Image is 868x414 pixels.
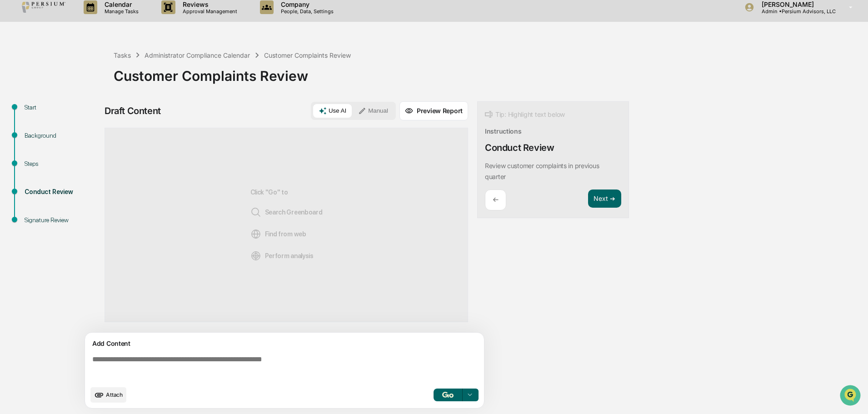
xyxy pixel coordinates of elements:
div: Tip: Highlight text below [485,109,565,120]
iframe: Open customer support [839,384,863,409]
div: Steps [25,159,99,169]
button: Use AI [313,104,352,118]
div: Add Content [90,338,479,349]
img: Go [442,392,453,398]
span: Perform analysis [250,250,314,261]
div: Conduct Review [485,142,554,153]
img: Web [250,229,261,239]
div: 🗄️ [66,115,73,123]
div: Start [25,103,99,112]
p: Approval Management [175,8,242,15]
img: logo [22,2,65,13]
p: How can we help? [9,19,165,34]
p: Admin • Persium Advisors, LLC [754,8,836,15]
p: Reviews [175,0,242,8]
p: Review customer complaints in previous quarter [485,162,599,180]
button: Go [434,389,463,401]
p: Company [274,0,338,8]
button: Manual [353,104,394,118]
p: ← [493,195,499,204]
p: [PERSON_NAME] [754,0,836,8]
span: Attach [106,391,123,398]
span: Find from web [250,229,306,239]
p: People, Data, Settings [274,8,338,15]
a: 🖐️Preclearance [5,111,62,127]
button: upload document [90,387,126,403]
p: Manage Tasks [97,8,143,15]
a: Powered byPylon [64,154,110,161]
img: Analysis [250,250,261,261]
div: Administrator Compliance Calendar [145,51,250,59]
div: Signature Review [25,215,99,225]
div: Conduct Review [25,187,99,197]
div: We're available if you need us! [31,79,115,86]
img: Search [250,207,261,218]
div: Customer Complaints Review [114,60,863,84]
button: Next ➔ [588,190,621,208]
div: Background [25,131,99,140]
span: Attestations [75,115,113,124]
button: Preview Report [399,101,468,120]
div: 🖐️ [9,115,16,123]
div: Draft Content [105,105,161,116]
div: 🔎 [9,133,16,140]
a: 🗄️Attestations [62,111,116,127]
img: 1746055101610-c473b297-6a78-478c-a979-82029cc54cd1 [9,70,25,86]
div: Customer Complaints Review [264,51,351,59]
div: Click "Go" to [250,143,323,307]
a: 🔎Data Lookup [5,128,61,145]
span: Pylon [90,154,110,161]
div: Instructions [485,127,522,135]
div: Start new chat [31,70,149,79]
div: Tasks [114,51,131,59]
span: Preclearance [18,115,59,124]
span: Data Lookup [18,132,57,141]
button: Start new chat [155,72,165,83]
p: Calendar [97,0,143,8]
span: Search Greenboard [250,207,323,218]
